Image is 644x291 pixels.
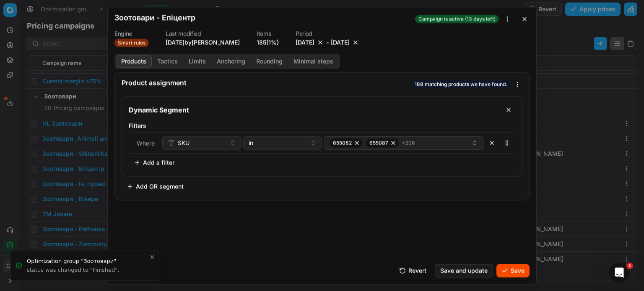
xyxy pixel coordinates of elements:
label: Filters [129,121,515,130]
div: Product assignment [122,79,410,86]
span: SKU [178,139,190,147]
a: 185(1%) [257,38,279,46]
span: Campaign is active (13 days left) [415,15,499,23]
span: Where [137,139,155,147]
input: Segment [127,103,499,116]
span: + 206 [402,139,415,146]
span: 655087 [369,139,388,146]
span: [DATE] by [PERSON_NAME] [166,39,240,46]
button: Anchoring [211,55,251,67]
button: [DATE] [331,38,350,46]
dt: Period [296,31,360,36]
button: Minimal steps [288,55,339,67]
button: Cancel [114,264,145,277]
button: [DATE] [296,38,314,46]
dt: Items [257,31,279,36]
button: Rounding [251,55,288,67]
iframe: Intercom live chat [609,263,629,283]
span: in [249,139,253,147]
button: Limits [183,55,211,67]
button: Add OR segment [122,180,189,193]
button: Products [116,55,152,67]
button: Tactics [152,55,183,67]
button: 655082655087+206 [324,136,483,149]
span: 655082 [333,139,352,146]
dt: Engine [114,31,149,36]
span: Smart rules [114,39,149,47]
span: 1 [626,263,633,269]
button: Revert [394,264,431,277]
button: Save [496,264,530,277]
dt: Last modified [166,31,240,36]
span: - [326,38,329,46]
h2: Зоотовари - Епіцентр [114,14,195,21]
button: Save and update [435,264,493,277]
span: 189 matching products we have found. [411,80,511,88]
button: Add a filter [129,156,179,169]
